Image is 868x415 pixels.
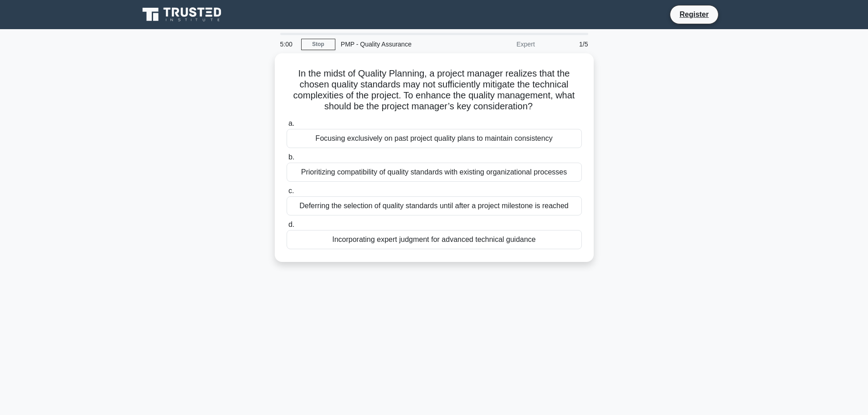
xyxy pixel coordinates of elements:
div: Deferring the selection of quality standards until after a project milestone is reached [287,196,582,215]
div: PMP - Quality Assurance [335,35,461,53]
span: b. [288,153,294,161]
span: a. [288,119,294,127]
div: Expert [461,35,540,53]
div: 1/5 [540,35,594,53]
div: Incorporating expert judgment for advanced technical guidance [287,230,582,249]
a: Register [674,9,714,20]
div: 5:00 [275,35,301,53]
div: Prioritizing compatibility of quality standards with existing organizational processes [287,163,582,182]
h5: In the midst of Quality Planning, a project manager realizes that the chosen quality standards ma... [286,68,583,113]
div: Focusing exclusively on past project quality plans to maintain consistency [287,129,582,148]
span: d. [288,220,294,228]
span: c. [288,187,294,195]
a: Stop [301,39,335,50]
